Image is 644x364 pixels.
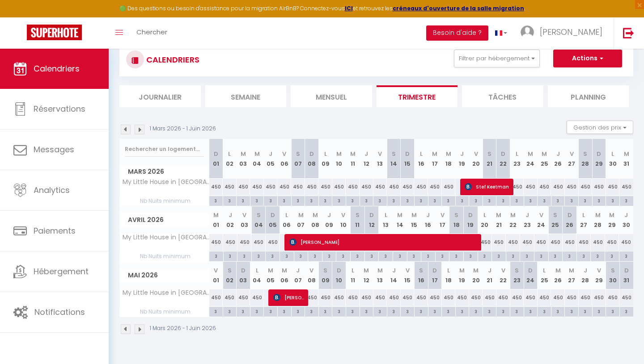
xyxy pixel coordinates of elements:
abbr: S [583,150,587,158]
th: 11 [351,206,365,234]
th: 19 [455,262,469,289]
span: Calendriers [34,63,80,74]
button: Actions [553,50,622,67]
div: 450 [520,234,534,251]
abbr: M [595,211,601,219]
div: 3 [577,251,591,260]
th: 16 [414,262,428,289]
div: 3 [264,196,277,205]
abbr: J [269,150,272,158]
abbr: M [241,150,246,158]
th: 09 [322,206,336,234]
div: 3 [483,196,496,205]
th: 04 [250,262,264,289]
th: 06 [277,139,291,179]
div: 3 [579,196,592,205]
div: 450 [264,179,278,195]
a: créneaux d'ouverture de la salle migration [393,4,524,12]
div: 3 [360,196,373,205]
div: 450 [548,234,563,251]
div: 3 [278,196,291,205]
div: 3 [506,251,520,260]
div: 3 [308,251,322,260]
div: 450 [563,234,577,251]
abbr: M [411,211,417,219]
div: 3 [620,196,633,205]
div: 3 [305,196,318,205]
div: 450 [237,179,250,195]
th: 25 [548,206,563,234]
abbr: V [539,211,543,219]
div: 450 [346,179,360,195]
div: 3 [252,251,266,260]
th: 09 [318,262,332,289]
th: 30 [606,139,620,179]
th: 13 [373,262,387,289]
th: 13 [373,139,387,179]
div: 450 [619,179,633,195]
div: 3 [209,196,223,205]
th: 15 [407,206,421,234]
th: 19 [455,139,469,179]
th: 20 [469,139,483,179]
abbr: V [441,211,445,219]
th: 05 [264,139,278,179]
a: ICI [345,4,353,12]
div: 3 [496,196,510,205]
img: Super Booking [27,25,82,40]
th: 31 [619,139,633,179]
div: 450 [373,179,387,195]
a: Chercher [130,17,174,49]
th: 28 [591,206,605,234]
div: 450 [209,234,224,251]
th: 27 [565,139,579,179]
input: Rechercher un logement... [125,141,204,157]
th: 10 [332,262,346,289]
th: 21 [483,262,496,289]
abbr: M [510,211,516,219]
th: 03 [237,139,250,179]
th: 28 [579,262,593,289]
th: 24 [524,262,538,289]
div: 3 [524,196,538,205]
abbr: L [516,150,518,158]
abbr: V [378,150,382,158]
div: 450 [277,179,291,195]
th: 21 [492,206,506,234]
th: 20 [478,206,492,234]
abbr: M [624,150,629,158]
abbr: L [385,211,387,219]
th: 05 [264,262,278,289]
th: 12 [360,139,373,179]
th: 08 [305,262,319,289]
th: 19 [463,206,478,234]
div: 3 [456,196,469,205]
span: [PERSON_NAME] [289,234,474,251]
th: 26 [551,139,565,179]
th: 25 [538,139,551,179]
div: 450 [619,234,633,251]
th: 07 [291,139,305,179]
th: 22 [506,206,520,234]
div: 3 [319,196,332,205]
th: 04 [251,206,266,234]
abbr: D [214,150,218,158]
div: 3 [534,251,548,260]
div: 450 [510,179,524,195]
th: 11 [346,262,360,289]
abbr: L [228,150,231,158]
abbr: S [296,150,300,158]
abbr: S [454,211,458,219]
div: 450 [291,179,305,195]
div: 3 [209,251,223,260]
span: [PERSON_NAME] [540,26,602,38]
div: 3 [538,196,551,205]
li: Journalier [119,85,201,107]
abbr: V [570,150,574,158]
li: Tâches [462,85,543,107]
div: 3 [593,196,606,205]
abbr: V [214,266,218,275]
div: 3 [520,251,534,260]
div: 450 [538,179,551,195]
